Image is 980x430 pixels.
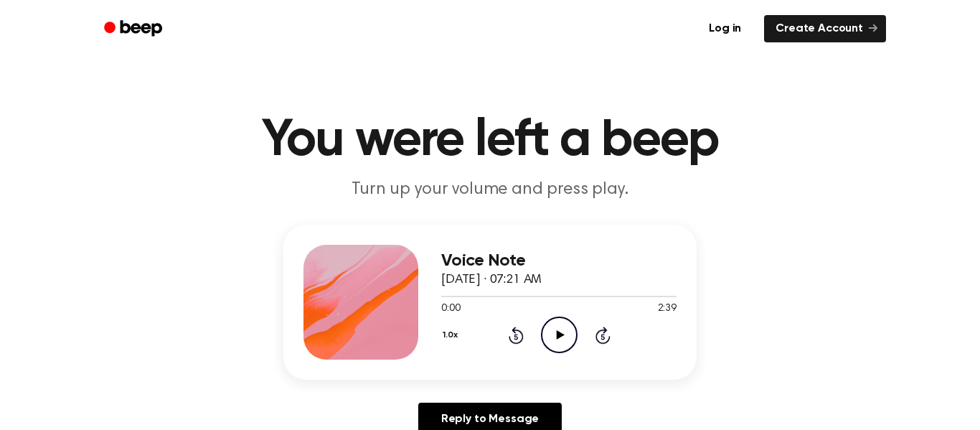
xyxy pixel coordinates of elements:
a: Log in [694,12,755,45]
span: 2:39 [658,302,677,317]
p: Turn up your volume and press play. [215,178,765,202]
button: 1.0x [441,323,463,347]
a: Beep [94,15,175,43]
a: Create Account [764,15,886,42]
h1: You were left a beep [123,115,857,167]
h3: Voice Note [441,251,677,271]
span: 0:00 [441,302,460,317]
span: [DATE] · 07:21 AM [441,274,542,286]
